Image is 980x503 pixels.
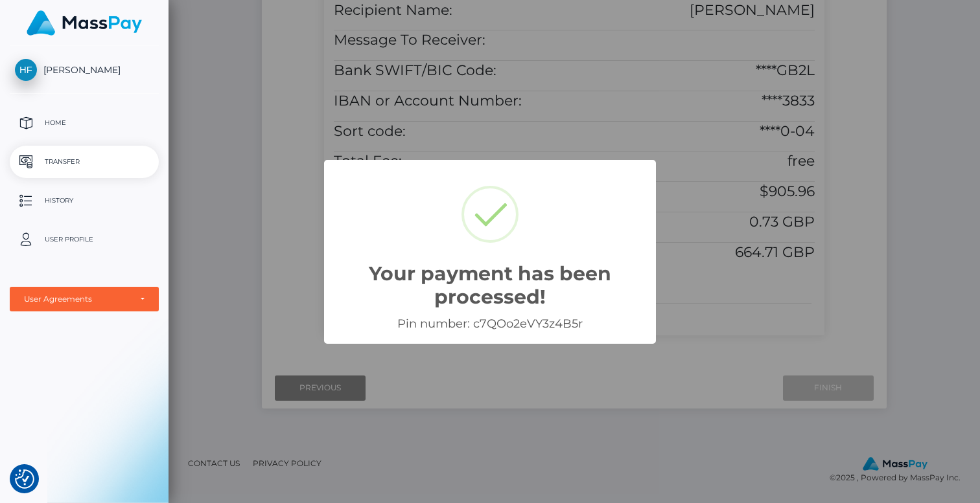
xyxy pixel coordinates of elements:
[10,287,159,311] button: User Agreements
[15,469,34,489] button: Consent Preferences
[10,64,159,76] span: [PERSON_NAME]
[15,191,154,210] p: History
[15,113,154,133] p: Home
[15,152,154,172] p: Transfer
[15,469,34,489] img: Revisit consent button
[15,230,154,249] p: User Profile
[337,317,643,331] div: Pin number: c7QOo2eVY3z4B5r
[337,262,643,309] h2: Your payment has been processed!
[27,10,142,36] img: MassPay
[24,294,130,304] div: User Agreements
